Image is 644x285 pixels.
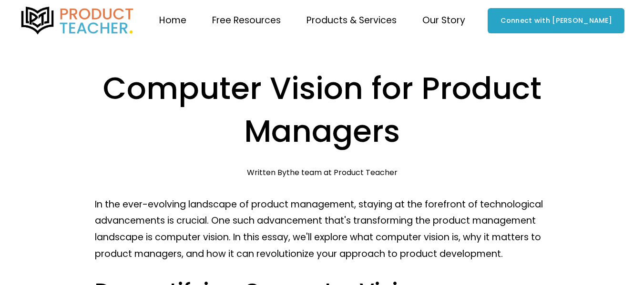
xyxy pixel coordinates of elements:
[247,168,398,177] div: Written By
[95,197,549,263] p: In the ever-evolving landscape of product management, staying at the forefront of technological a...
[212,11,281,29] a: folder dropdown
[20,7,136,35] img: Product Teacher
[286,167,398,178] a: the team at Product Teacher
[212,12,281,29] span: Free Resources
[95,67,549,153] h1: Computer Vision for Product Managers
[307,11,397,29] a: folder dropdown
[159,11,186,29] a: Home
[422,12,465,29] span: Our Story
[422,11,465,29] a: folder dropdown
[488,8,624,33] a: Connect with [PERSON_NAME]
[307,12,397,29] span: Products & Services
